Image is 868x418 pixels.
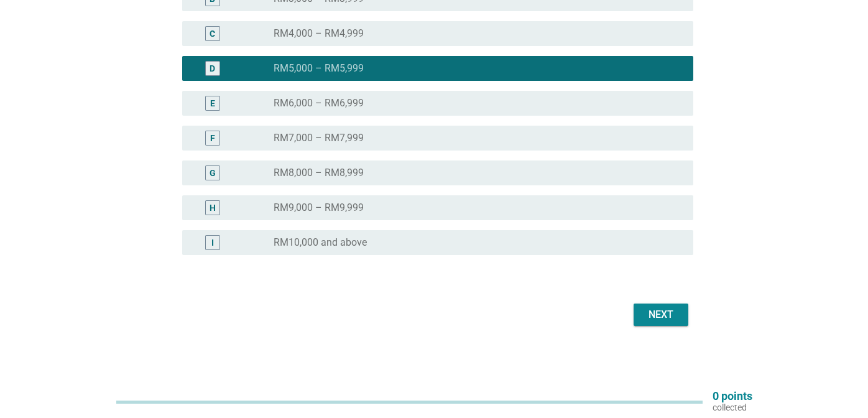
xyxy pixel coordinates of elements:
div: C [210,27,215,40]
div: G [210,167,216,180]
label: RM6,000 – RM6,999 [274,97,364,109]
div: D [210,62,215,75]
button: Next [634,304,688,326]
p: 0 points [713,391,752,402]
label: RM8,000 – RM8,999 [274,167,364,179]
label: RM7,000 – RM7,999 [274,132,364,144]
label: RM4,000 – RM4,999 [274,27,364,40]
div: F [210,132,215,145]
div: H [210,202,216,215]
label: RM10,000 and above [274,236,367,249]
p: collected [713,402,752,413]
div: E [210,97,215,110]
label: RM5,000 – RM5,999 [274,62,364,75]
div: Next [644,307,678,322]
div: I [211,236,214,249]
label: RM9,000 – RM9,999 [274,202,364,214]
